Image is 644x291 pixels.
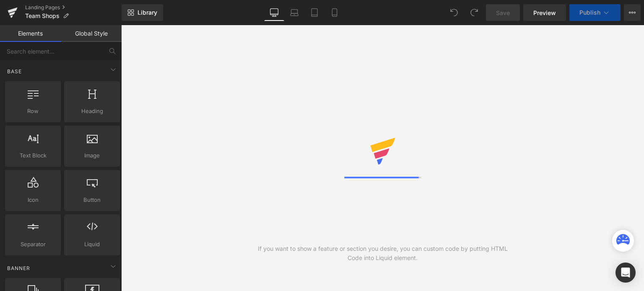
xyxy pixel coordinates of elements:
a: Landing Pages [25,4,122,11]
span: Liquid [67,240,117,249]
button: Publish [569,4,621,21]
span: Button [67,196,117,204]
a: Preview [523,4,566,21]
div: If you want to show a feature or section you desire, you can custom code by putting HTML Code int... [252,244,514,263]
span: Heading [67,107,117,116]
span: Separator [8,240,58,249]
button: More [624,4,641,21]
span: Preview [533,8,556,17]
span: Row [8,107,58,116]
span: Save [496,8,510,17]
span: Publish [579,9,600,16]
a: Desktop [264,4,284,21]
span: Base [6,67,23,75]
span: Banner [6,264,31,272]
a: Mobile [325,4,345,21]
span: Library [138,9,157,16]
div: Open Intercom Messenger [615,263,636,283]
span: Icon [8,196,58,204]
a: Global Style [61,25,122,42]
span: Image [67,151,117,160]
button: Undo [446,4,462,21]
span: Team Shops [25,13,60,19]
a: New Library [122,4,163,21]
a: Laptop [284,4,304,21]
a: Tablet [304,4,325,21]
span: Text Block [8,151,58,160]
button: Redo [466,4,483,21]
